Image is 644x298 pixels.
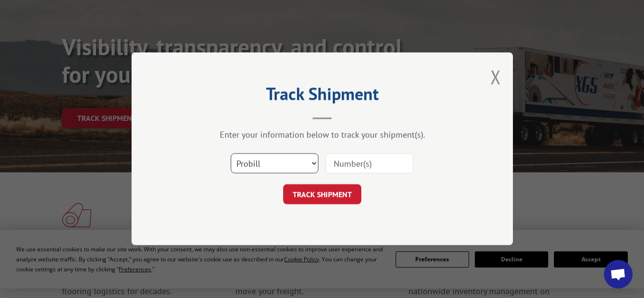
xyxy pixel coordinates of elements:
button: TRACK SHIPMENT [283,185,361,205]
input: Number(s) [326,154,413,174]
div: Enter your information below to track your shipment(s). [179,129,465,140]
h2: Track Shipment [179,87,465,105]
div: Open chat [604,260,633,288]
button: Close modal [491,64,501,89]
